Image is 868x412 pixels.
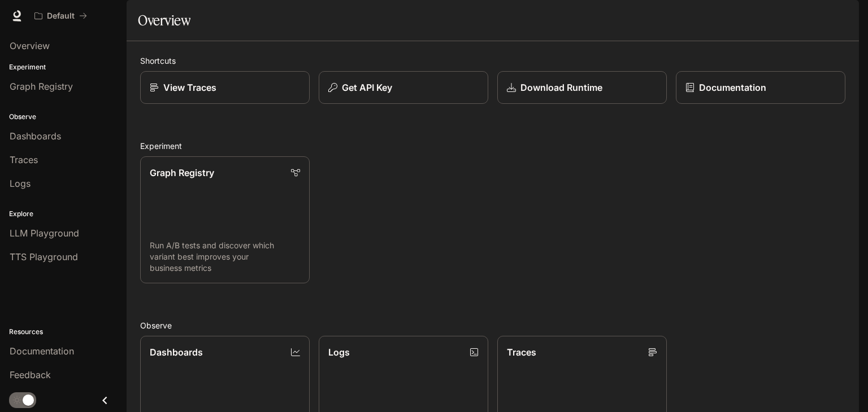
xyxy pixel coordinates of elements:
p: Dashboards [150,345,203,359]
a: Graph RegistryRun A/B tests and discover which variant best improves your business metrics [140,156,310,283]
p: Download Runtime [520,81,602,94]
p: Graph Registry [150,166,214,179]
button: All workspaces [29,5,92,27]
a: Documentation [676,71,845,104]
p: Get API Key [342,81,392,94]
p: Run A/B tests and discover which variant best improves your business metrics [150,240,300,274]
p: Documentation [699,81,766,94]
h1: Overview [138,9,190,32]
h2: Observe [140,319,845,331]
button: Get API Key [319,71,488,104]
a: View Traces [140,71,310,104]
h2: Shortcuts [140,55,845,67]
h2: Experiment [140,140,845,152]
p: Logs [328,345,350,359]
a: Download Runtime [497,71,667,104]
p: Traces [507,345,536,359]
p: Default [47,11,75,21]
p: View Traces [163,81,216,94]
